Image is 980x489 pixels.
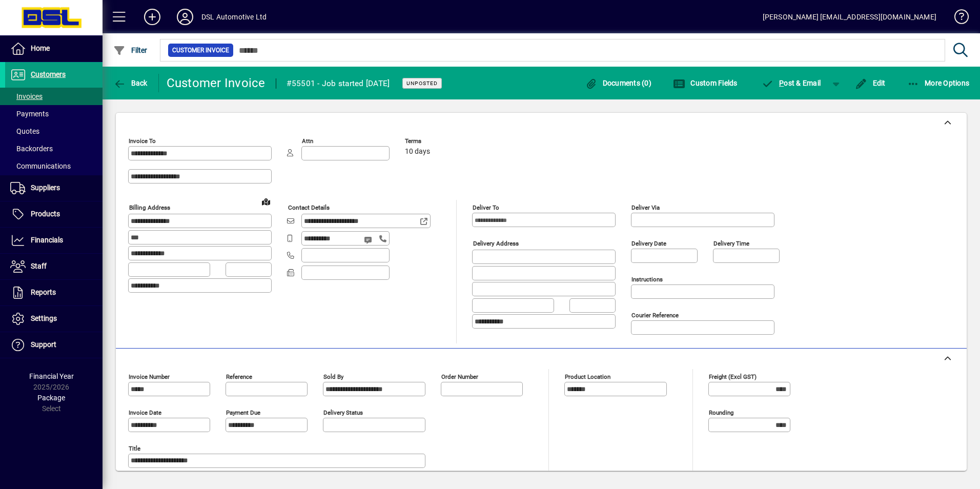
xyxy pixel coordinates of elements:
div: Customer Invoice [167,75,266,91]
div: #55501 - Job started [DATE] [287,75,390,92]
span: Products [31,210,60,218]
span: Suppliers [31,184,60,192]
a: Knowledge Base [947,2,967,35]
span: Invoices [10,92,43,100]
mat-label: Freight (excl GST) [709,373,757,380]
a: Suppliers [5,175,103,201]
button: Send SMS [357,228,381,252]
div: [PERSON_NAME] [EMAIL_ADDRESS][DOMAIN_NAME] [763,9,936,25]
mat-label: Deliver via [631,204,660,211]
span: Terms [405,138,466,145]
span: Back [113,79,148,87]
mat-label: Courier Reference [631,312,679,319]
a: Staff [5,254,103,279]
mat-label: Delivery date [631,240,666,247]
button: Custom Fields [670,74,740,92]
mat-label: Invoice To [129,137,156,145]
span: Unposted [406,80,438,87]
span: Financials [31,236,63,244]
a: Reports [5,280,103,305]
a: Settings [5,306,103,332]
a: Home [5,36,103,62]
button: More Options [905,74,972,92]
app-page-header-button: Back [103,74,159,92]
div: DSL Automotive Ltd [201,9,267,25]
span: Customers [31,70,66,78]
button: Post & Email [757,74,826,92]
button: Documents (0) [582,74,654,92]
span: ost & Email [762,79,821,87]
span: 10 days [405,148,430,156]
a: Products [5,201,103,227]
a: Payments [5,105,103,123]
mat-label: Order number [441,373,478,380]
a: Financials [5,228,103,253]
span: Payments [10,110,49,118]
span: Documents (0) [585,79,651,87]
span: P [779,79,784,87]
span: Reports [31,288,56,296]
mat-label: Reference [226,373,252,380]
button: Back [111,74,150,92]
span: Financial Year [29,372,74,380]
a: View on map [258,193,274,210]
button: Filter [111,41,150,59]
span: Communications [10,162,71,170]
mat-label: Payment due [226,409,260,416]
span: Quotes [10,127,39,135]
mat-label: Attn [302,137,313,145]
span: Edit [855,79,886,87]
a: Invoices [5,88,103,105]
button: Edit [852,74,888,92]
mat-label: Sold by [323,373,343,380]
a: Backorders [5,140,103,157]
span: Custom Fields [673,79,738,87]
mat-label: Product location [565,373,610,380]
mat-label: Invoice date [129,409,161,416]
mat-label: Instructions [631,276,663,283]
mat-label: Title [129,445,140,452]
mat-label: Rounding [709,409,733,416]
span: Package [37,394,65,402]
span: Settings [31,314,57,322]
button: Add [136,8,169,26]
mat-label: Deliver To [473,204,499,211]
mat-label: Invoice number [129,373,170,380]
span: Staff [31,262,47,270]
mat-label: Delivery time [713,240,749,247]
span: More Options [907,79,970,87]
span: Backorders [10,145,53,153]
a: Support [5,332,103,358]
mat-label: Delivery status [323,409,363,416]
a: Communications [5,157,103,175]
span: Support [31,340,56,349]
span: Home [31,44,50,52]
span: Filter [113,46,148,54]
span: Customer Invoice [172,45,229,55]
a: Quotes [5,123,103,140]
button: Profile [169,8,201,26]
